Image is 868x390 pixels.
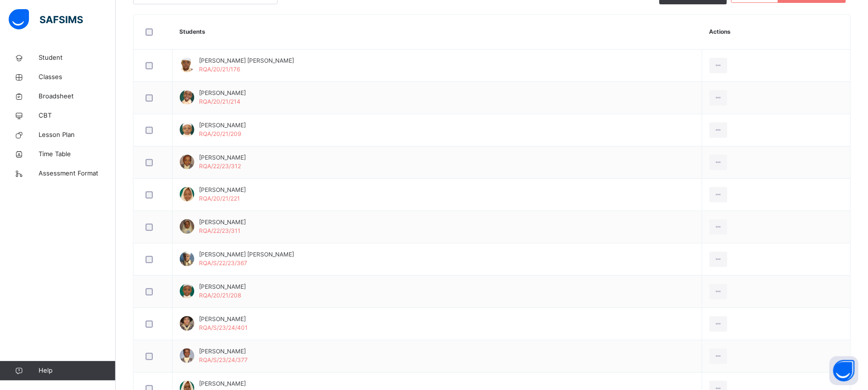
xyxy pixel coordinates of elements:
[199,130,241,137] span: RQA/20/21/209
[199,315,248,323] span: [PERSON_NAME]
[39,72,116,82] span: Classes
[199,218,246,227] span: [PERSON_NAME]
[199,89,246,97] span: [PERSON_NAME]
[173,14,702,50] th: Students
[199,259,247,267] span: RQA/S/22/23/367
[199,98,240,105] span: RQA/20/21/214
[39,130,116,140] span: Lesson Plan
[199,56,294,65] span: [PERSON_NAME] [PERSON_NAME]
[199,250,294,259] span: [PERSON_NAME] [PERSON_NAME]
[199,162,241,170] span: RQA/22/23/312
[39,111,116,121] span: CBT
[199,347,248,356] span: [PERSON_NAME]
[199,66,240,73] span: RQA/20/21/176
[39,366,115,376] span: Help
[199,186,246,194] span: [PERSON_NAME]
[702,14,850,50] th: Actions
[199,282,246,291] span: [PERSON_NAME]
[199,227,240,234] span: RQA/22/23/311
[199,121,246,130] span: [PERSON_NAME]
[39,92,116,101] span: Broadsheet
[39,169,116,178] span: Assessment Format
[9,9,83,29] img: safsims
[199,195,240,202] span: RQA/20/21/221
[199,153,246,162] span: [PERSON_NAME]
[199,292,241,299] span: RQA/20/21/208
[199,324,248,331] span: RQA/S/23/24/401
[39,53,116,63] span: Student
[199,379,247,388] span: [PERSON_NAME]
[39,149,116,159] span: Time Table
[829,356,858,385] button: Open asap
[199,356,248,363] span: RQA/S/23/24/377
